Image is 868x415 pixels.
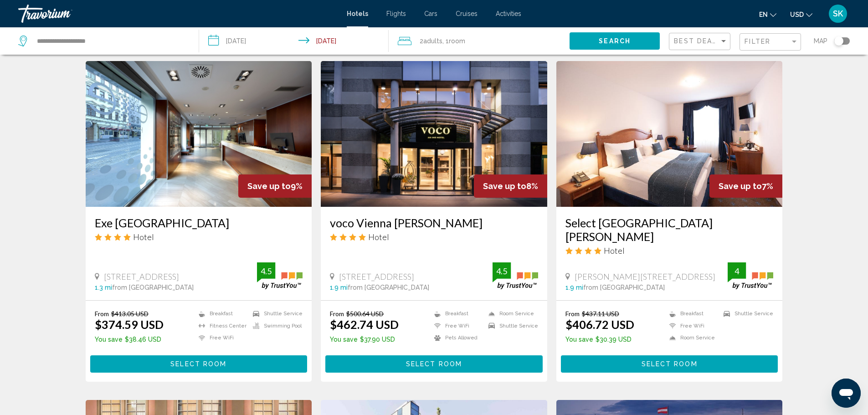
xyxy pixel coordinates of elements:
[430,322,484,330] li: Free WiFi
[95,336,123,343] span: You save
[565,216,774,243] a: Select [GEOGRAPHIC_DATA][PERSON_NAME]
[111,310,149,318] del: $413.05 USD
[483,181,526,191] span: Save up to
[194,322,248,330] li: Fitness Center
[86,61,312,207] img: Hotel image
[642,361,698,368] span: Select Room
[833,9,843,18] span: SK
[248,322,303,330] li: Swimming Pool
[330,232,538,242] div: 4 star Hotel
[330,310,344,318] span: From
[759,8,776,21] button: Change language
[484,310,538,318] li: Room Service
[95,216,303,230] a: Exe [GEOGRAPHIC_DATA]
[90,358,308,368] a: Select Room
[665,334,719,342] li: Room Service
[474,174,547,198] div: 8%
[565,310,580,318] span: From
[665,322,719,330] li: Free WiFi
[665,310,719,318] li: Breakfast
[790,11,804,18] span: USD
[565,336,634,343] p: $30.39 USD
[95,284,112,291] span: 1.3 mi
[346,310,384,318] del: $500.64 USD
[430,310,484,318] li: Breakfast
[674,37,722,45] span: Best Deals
[199,27,389,55] button: Check-in date: Nov 23, 2025 Check-out date: Nov 27, 2025
[330,336,399,343] p: $37.90 USD
[719,181,762,191] span: Save up to
[95,336,164,343] p: $38.46 USD
[133,232,154,242] span: Hotel
[194,310,248,318] li: Breakfast
[423,37,442,45] span: Adults
[493,266,511,277] div: 4.5
[456,10,478,17] a: Cruises
[442,35,465,47] span: , 1
[420,35,442,47] span: 2
[330,284,348,291] span: 1.9 mi
[257,266,275,277] div: 4.5
[728,266,746,277] div: 4
[826,4,850,23] button: User Menu
[565,336,593,343] span: You save
[599,38,631,45] span: Search
[330,216,538,230] h3: voco Vienna [PERSON_NAME]
[90,355,308,372] button: Select Room
[582,310,619,318] del: $437.11 USD
[570,32,660,49] button: Search
[339,272,414,282] span: [STREET_ADDRESS]
[247,181,291,191] span: Save up to
[484,322,538,330] li: Shuttle Service
[330,336,358,343] span: You save
[348,284,429,291] span: from [GEOGRAPHIC_DATA]
[104,272,179,282] span: [STREET_ADDRESS]
[325,358,543,368] a: Select Room
[556,61,783,207] img: Hotel image
[745,38,770,45] span: Filter
[95,310,109,318] span: From
[832,379,861,408] iframe: Button to launch messaging window
[759,11,768,18] span: en
[561,358,778,368] a: Select Room
[565,318,634,331] ins: $406.72 USD
[827,37,850,45] button: Toggle map
[496,10,521,17] a: Activities
[248,310,303,318] li: Shuttle Service
[449,37,465,45] span: Room
[347,10,368,17] a: Hotels
[719,310,773,318] li: Shuttle Service
[814,35,827,47] span: Map
[194,334,248,342] li: Free WiFi
[790,8,812,21] button: Change currency
[325,355,543,372] button: Select Room
[389,27,570,55] button: Travelers: 2 adults, 0 children
[368,232,389,242] span: Hotel
[604,246,625,256] span: Hotel
[170,361,226,368] span: Select Room
[561,355,778,372] button: Select Room
[674,38,728,46] mat-select: Sort by
[95,232,303,242] div: 4 star Hotel
[565,284,583,291] span: 1.9 mi
[321,61,547,207] img: Hotel image
[493,262,538,289] img: trustyou-badge.svg
[424,10,437,17] a: Cars
[406,361,462,368] span: Select Room
[112,284,194,291] span: from [GEOGRAPHIC_DATA]
[257,262,303,289] img: trustyou-badge.svg
[238,174,312,198] div: 9%
[740,33,801,51] button: Filter
[565,246,774,256] div: 4 star Hotel
[330,318,399,331] ins: $462.74 USD
[386,10,406,17] a: Flights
